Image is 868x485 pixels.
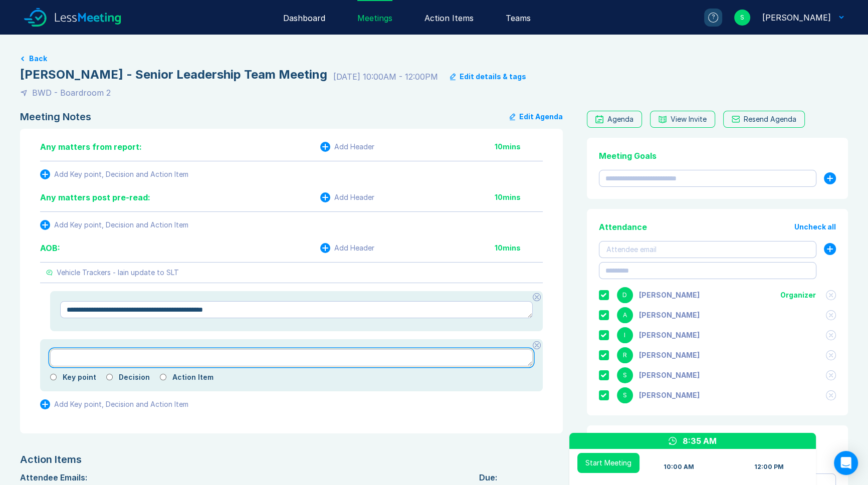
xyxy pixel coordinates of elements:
button: Back [29,55,47,63]
button: Add Key point, Decision and Action Item [40,169,188,179]
div: 10 mins [495,143,543,151]
button: Uncheck all [794,223,836,231]
div: Iain Parnell [639,331,700,339]
div: Attendee Emails: [20,471,467,483]
div: 10 mins [495,193,543,201]
div: [PERSON_NAME] - Senior Leadership Team Meeting [20,67,327,83]
div: [DATE] 10:00AM - 12:00PM [333,71,438,83]
div: 10:00 AM [664,463,694,471]
div: Richard Rust [639,351,700,359]
div: Scott Drewery [762,12,831,24]
button: Add Header [320,192,374,202]
div: Scott Drewery [639,371,700,379]
div: Any matters post pre-read: [40,191,150,203]
button: Resend Agenda [723,111,805,128]
button: Add Header [320,142,374,152]
button: Add Key point, Decision and Action Item [40,399,188,409]
div: Vehicle Trackers - Iain update to SLT [57,269,179,277]
div: AOB: [40,242,60,254]
button: Edit details & tags [450,73,526,81]
button: Add Key point, Decision and Action Item [40,220,188,230]
div: Edit details & tags [460,73,526,81]
div: Add Key point, Decision and Action Item [54,400,188,408]
div: Add Key point, Decision and Action Item [54,170,188,178]
button: Edit Agenda [510,111,563,123]
div: Add Header [334,193,374,201]
div: Organizer [780,291,816,299]
label: Key point [63,373,96,381]
div: Attendance [599,221,647,233]
label: Decision [119,373,150,381]
div: Due: [479,471,562,483]
div: Action Items [20,453,563,465]
div: Steve Casey [639,391,700,399]
button: Start Meeting [577,453,639,473]
a: Agenda [587,111,642,128]
div: Resend Agenda [744,115,796,123]
a: ? [692,9,722,27]
div: D [617,287,633,303]
div: Ashley Walters [639,311,700,319]
div: S [617,387,633,403]
button: View Invite [650,111,715,128]
div: Meeting Notes [20,111,91,123]
div: I [617,327,633,343]
div: R [617,347,633,363]
div: Add Key point, Decision and Action Item [54,221,188,229]
div: View Invite [671,115,707,123]
div: Meeting Goals [599,150,836,162]
div: 8:35 AM [683,435,717,447]
label: Action Item [172,373,213,381]
div: Agenda [607,115,633,123]
div: Danny Sisson [639,291,700,299]
a: Back [20,55,848,63]
div: BWD - Boardroom 2 [32,87,111,99]
div: Open Intercom Messenger [834,451,858,475]
div: S [734,10,750,26]
div: Any matters from report: [40,141,142,153]
div: 10 mins [495,244,543,252]
div: Add Header [334,244,374,252]
button: Add Header [320,243,374,253]
div: A [617,307,633,323]
div: 12:00 PM [754,463,784,471]
div: Add Header [334,143,374,151]
div: ? [708,13,718,23]
div: S [617,367,633,383]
